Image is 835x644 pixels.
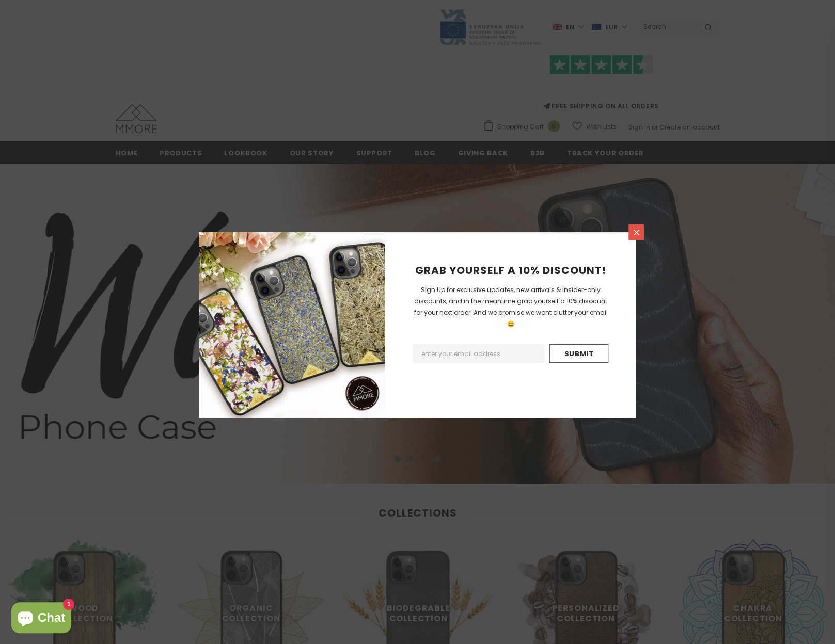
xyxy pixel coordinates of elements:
[413,344,544,363] input: Email Address
[549,344,608,363] input: Submit
[628,224,644,240] a: Close
[414,285,608,328] span: Sign Up for exclusive updates, new arrivals & insider-only discounts, and in the meantime grab yo...
[415,263,606,278] span: GRAB YOURSELF A 10% DISCOUNT!
[8,602,74,636] inbox-online-store-chat: Shopify online store chat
